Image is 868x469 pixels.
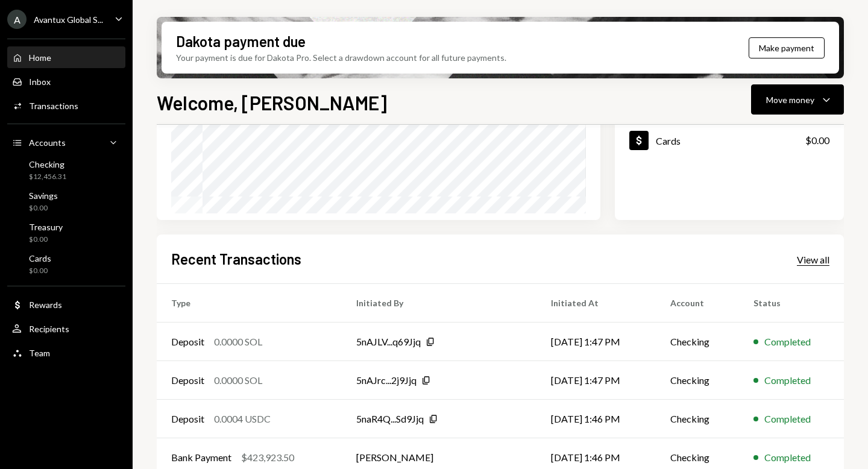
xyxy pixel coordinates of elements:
div: Avantux Global S... [34,14,103,25]
th: Initiated At [536,284,656,323]
a: Treasury$0.00 [7,218,125,247]
div: Deposit [171,412,204,426]
th: Account [656,284,739,323]
td: [DATE] 1:47 PM [536,361,656,400]
div: Team [29,348,50,358]
div: 5naR4Q...Sd9Jjq [356,412,424,426]
td: Checking [656,361,739,400]
a: Accounts [7,131,125,153]
div: Completed [764,450,811,465]
td: [DATE] 1:46 PM [536,400,656,438]
div: 0.0000 SOL [214,373,262,388]
div: Treasury [29,222,63,232]
a: Team [7,342,125,364]
a: Savings$0.00 [7,187,125,216]
a: Cards$0.00 [615,120,844,160]
a: Inbox [7,71,125,92]
a: View all [797,253,829,266]
td: Checking [656,400,739,438]
a: Recipients [7,318,125,339]
div: $423,923.50 [241,450,294,465]
a: Cards$0.00 [7,250,125,279]
button: Make payment [749,37,825,58]
div: View all [797,254,829,266]
div: $0.00 [805,133,829,148]
div: 5nAJrc...2j9Jjq [356,373,417,388]
div: Checking [29,159,66,169]
td: Checking [656,323,739,361]
th: Type [157,284,342,323]
div: 5nAJLV...q69Jjq [356,335,421,349]
div: Home [29,52,51,63]
h2: Recent Transactions [171,249,301,269]
div: Completed [764,335,811,349]
div: Cards [29,253,51,263]
a: Rewards [7,294,125,315]
div: Your payment is due for Dakota Pro. Select a drawdown account for all future payments. [176,51,506,64]
div: Deposit [171,335,204,349]
div: Savings [29,190,58,201]
div: 0.0004 USDC [214,412,271,426]
td: [DATE] 1:47 PM [536,323,656,361]
div: Deposit [171,373,204,388]
th: Initiated By [342,284,536,323]
button: Move money [751,84,844,115]
div: Move money [766,93,814,106]
a: Home [7,46,125,68]
th: Status [739,284,844,323]
div: Completed [764,412,811,426]
div: Cards [656,135,681,146]
div: $0.00 [29,234,63,245]
div: 0.0000 SOL [214,335,262,349]
div: Accounts [29,137,66,148]
div: $0.00 [29,266,51,276]
div: $0.00 [29,203,58,213]
div: Transactions [29,101,78,111]
div: Dakota payment due [176,31,306,51]
h1: Welcome, [PERSON_NAME] [157,90,387,115]
div: A [7,10,27,29]
div: Rewards [29,300,62,310]
div: Bank Payment [171,450,231,465]
div: $12,456.31 [29,172,66,182]
a: Checking$12,456.31 [7,156,125,184]
div: Inbox [29,77,51,87]
a: Transactions [7,95,125,116]
div: Recipients [29,324,69,334]
div: Completed [764,373,811,388]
